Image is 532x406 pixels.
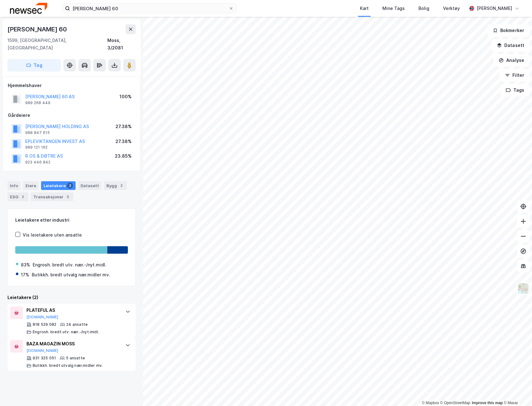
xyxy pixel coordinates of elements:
[7,24,68,34] div: [PERSON_NAME] 60
[70,4,229,13] input: Søk på adresse, matrikkel, gårdeiere, leietakere eller personer
[115,138,132,145] div: 27.38%
[493,54,530,67] button: Analyse
[20,194,26,200] div: 2
[32,271,110,279] div: Butikkh. bredt utvalg nær.midler mv.
[26,315,58,320] button: [DOMAIN_NAME]
[8,82,135,89] div: Hjemmelshaver
[25,130,50,135] div: 988 847 615
[21,261,30,269] div: 83%
[501,376,532,406] div: Kontrollprogram for chat
[66,356,85,361] div: 5 ansatte
[31,192,73,201] div: Transaksjoner
[422,401,439,405] a: Mapbox
[500,69,530,81] button: Filter
[443,5,460,12] div: Verktøy
[119,93,132,100] div: 100%
[21,271,29,279] div: 17%
[67,182,73,189] div: 2
[115,152,132,160] div: 23.85%
[65,194,71,200] div: 5
[501,84,530,96] button: Tags
[25,160,50,165] div: 923 446 842
[33,330,99,334] div: Engrosh. bredt utv. nær.-/nyt.midl.
[23,231,82,239] div: Vis leietakere uten ansatte
[7,181,21,190] div: Info
[25,145,48,150] div: 989 121 162
[115,123,132,130] div: 27.38%
[25,100,50,105] div: 989 268 449
[440,401,470,405] a: OpenStreetMap
[517,283,529,294] img: Z
[118,182,124,189] div: 2
[41,181,76,190] div: Leietakere
[26,340,119,348] div: BAZA MAGAZIN MOSS
[492,39,530,52] button: Datasett
[360,5,369,12] div: Kart
[78,181,101,190] div: Datasett
[488,24,530,37] button: Bokmerker
[7,37,107,52] div: 1599, [GEOGRAPHIC_DATA], [GEOGRAPHIC_DATA]
[26,348,58,353] button: [DOMAIN_NAME]
[33,356,56,361] div: 931 325 051
[33,363,103,368] div: Butikkh. bredt utvalg nær.midler mv.
[477,5,512,12] div: [PERSON_NAME]
[15,216,128,224] div: Leietakere etter industri
[66,322,88,327] div: 24 ansatte
[7,59,61,72] button: Tag
[7,192,28,201] div: ESG
[33,322,56,327] div: 818 529 082
[10,3,47,14] img: newsec-logo.f6e21ccffca1b3a03d2d.png
[33,261,106,269] div: Engrosh. bredt utv. nær.-/nyt.midl.
[107,37,136,52] div: Moss, 3/2081
[26,307,119,314] div: PLATEFUL AS
[382,5,405,12] div: Mine Tags
[7,294,136,301] div: Leietakere (2)
[501,376,532,406] iframe: Chat Widget
[472,401,503,405] a: Improve this map
[23,181,39,190] div: Eiere
[104,181,127,190] div: Bygg
[418,5,429,12] div: Bolig
[8,112,135,119] div: Gårdeiere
